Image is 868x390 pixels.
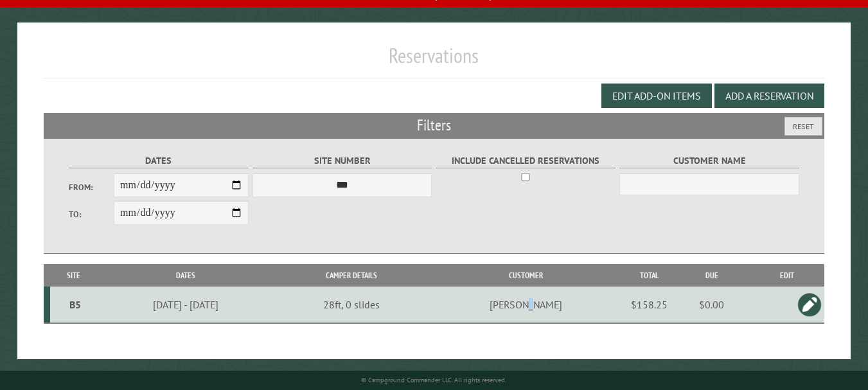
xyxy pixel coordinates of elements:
div: [DATE] - [DATE] [100,298,272,311]
th: Site [50,264,98,287]
button: Add a Reservation [714,84,824,108]
label: To: [69,208,114,220]
td: 28ft, 0 slides [274,287,429,323]
label: Include Cancelled Reservations [436,154,616,168]
label: Customer Name [619,154,799,168]
th: Dates [98,264,274,287]
button: Reset [784,117,822,136]
th: Edit [749,264,825,287]
h2: Filters [44,113,825,137]
th: Due [675,264,748,287]
th: Customer [429,264,623,287]
label: Dates [69,154,248,168]
div: B5 [55,298,96,311]
td: [PERSON_NAME] [429,287,623,323]
label: From: [69,181,114,193]
label: Site Number [252,154,432,168]
button: Edit Add-on Items [601,84,712,108]
td: $158.25 [623,287,675,323]
td: $0.00 [675,287,748,323]
h1: Reservations [44,43,825,78]
th: Camper Details [274,264,429,287]
th: Total [623,264,675,287]
small: © Campground Commander LLC. All rights reserved. [361,376,506,384]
